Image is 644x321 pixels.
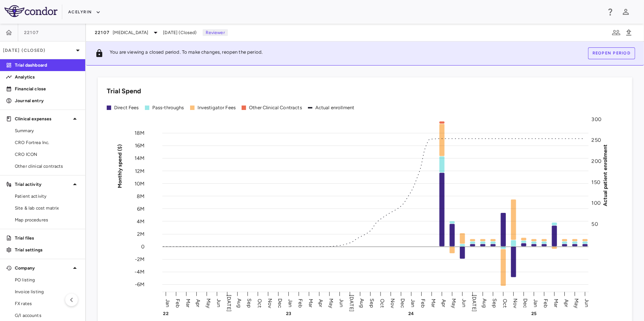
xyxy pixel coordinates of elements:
text: Sep [246,298,252,308]
p: Trial activity [15,181,70,188]
text: Nov [267,298,273,308]
text: May [451,298,457,308]
button: Acelyrin [68,6,101,18]
tspan: 6M [137,205,145,212]
text: Jun [216,299,222,307]
tspan: 8M [137,193,145,199]
text: Mar [308,298,314,307]
text: Aug [359,298,365,308]
text: Nov [512,298,518,308]
tspan: Monthly spend ($) [117,144,123,188]
text: Jun [338,299,345,307]
div: Direct Fees [114,104,139,111]
span: Other clinical contracts [15,163,79,170]
tspan: 300 [592,116,601,123]
span: 22107 [24,30,39,36]
tspan: 150 [592,179,600,185]
tspan: -2M [135,256,145,263]
text: Jan [287,299,293,307]
text: Mar [430,298,436,307]
text: Dec [277,298,283,308]
text: Aug [481,298,488,308]
text: 22 [163,311,169,316]
tspan: 4M [137,218,145,224]
span: Map procedures [15,217,79,223]
tspan: 12M [135,168,145,174]
text: Jun [461,299,467,307]
text: May [573,298,580,308]
text: Dec [399,298,406,308]
text: Sep [369,298,375,308]
text: Feb [420,298,426,307]
text: [DATE] [471,295,477,312]
p: You are viewing a closed period. To make changes, reopen the period. [110,49,263,58]
p: Trial files [15,235,79,241]
div: Investigator Fees [197,104,236,111]
p: Company [15,265,70,271]
button: Reopen period [588,47,635,59]
p: [DATE] (Closed) [3,47,73,54]
tspan: -4M [135,269,145,275]
text: Feb [175,298,181,307]
tspan: 14M [135,155,145,161]
span: CRO Fortrea Inc. [15,139,79,146]
text: 24 [408,311,414,316]
img: logo-full-SnFGN8VE.png [4,5,57,17]
text: May [205,298,212,308]
h6: Trial Spend [107,86,141,96]
text: Apr [318,299,324,307]
text: Feb [297,298,303,307]
text: Jan [165,299,171,307]
span: G/l accounts [15,312,79,319]
p: Reviewer [203,29,228,36]
span: Invoice listing [15,288,79,295]
tspan: -6M [135,281,145,288]
p: Trial settings [15,247,79,253]
div: Other Clinical Contracts [249,104,302,111]
tspan: 250 [592,137,601,143]
p: Trial dashboard [15,62,79,68]
text: 23 [286,311,291,316]
span: PO listing [15,277,79,283]
span: [MEDICAL_DATA] [113,29,148,36]
span: Summary [15,127,79,134]
text: May [328,298,334,308]
span: [DATE] (Closed) [163,29,196,36]
text: [DATE] [348,295,355,312]
span: CRO ICON [15,151,79,158]
p: Clinical expenses [15,116,70,122]
tspan: 2M [137,231,145,237]
tspan: 10M [135,180,145,187]
text: Apr [441,299,447,307]
tspan: 200 [592,158,601,164]
tspan: 0 [141,244,145,250]
text: Apr [563,299,570,307]
tspan: 100 [592,200,601,206]
text: Sep [492,298,498,308]
span: FX rates [15,300,79,307]
tspan: 50 [592,221,598,227]
text: Oct [502,298,508,307]
text: Oct [379,298,385,307]
text: Jun [584,299,590,307]
tspan: 18M [135,130,145,136]
text: Aug [236,298,242,308]
p: Analytics [15,74,79,80]
span: 22107 [95,30,110,36]
div: Pass-throughs [152,104,184,111]
text: Oct [256,298,263,307]
text: Jan [410,299,416,307]
tspan: Actual patient enrollment [602,144,609,206]
text: 25 [531,311,537,316]
text: Nov [389,298,396,308]
text: Apr [195,299,201,307]
text: Mar [185,298,191,307]
span: Site & lab cost matrix [15,205,79,211]
p: Financial close [15,86,79,92]
div: Actual enrollment [315,104,355,111]
text: Mar [553,298,559,307]
text: Dec [522,298,528,308]
tspan: 16M [135,143,145,149]
p: Journal entry [15,97,79,104]
span: Patient activity [15,193,79,200]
